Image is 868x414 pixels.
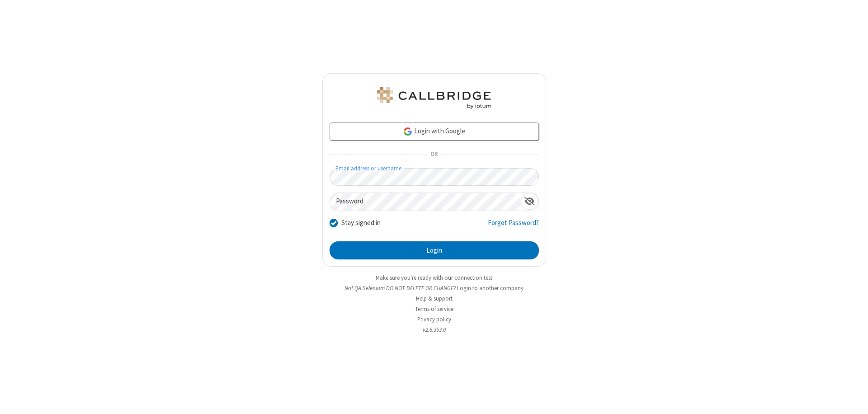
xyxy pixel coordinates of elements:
span: OR [427,148,441,161]
input: Email address or username [330,168,539,186]
li: Not QA Selenium DO NOT DELETE OR CHANGE? [322,284,546,292]
a: Forgot Password? [488,218,539,235]
a: Login with Google [330,122,539,141]
img: QA Selenium DO NOT DELETE OR CHANGE [375,87,493,109]
div: Show password [521,193,538,210]
input: Password [330,193,521,211]
a: Help & support [416,295,453,302]
label: Stay signed in [341,218,381,228]
a: Make sure you're ready with our connection test [376,274,492,282]
button: Login to another company [457,284,524,292]
a: Terms of service [415,305,453,313]
button: Login [330,241,539,259]
a: Privacy policy [417,315,451,323]
li: v2.6.353.0 [322,325,546,334]
img: google-icon.png [403,127,413,136]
